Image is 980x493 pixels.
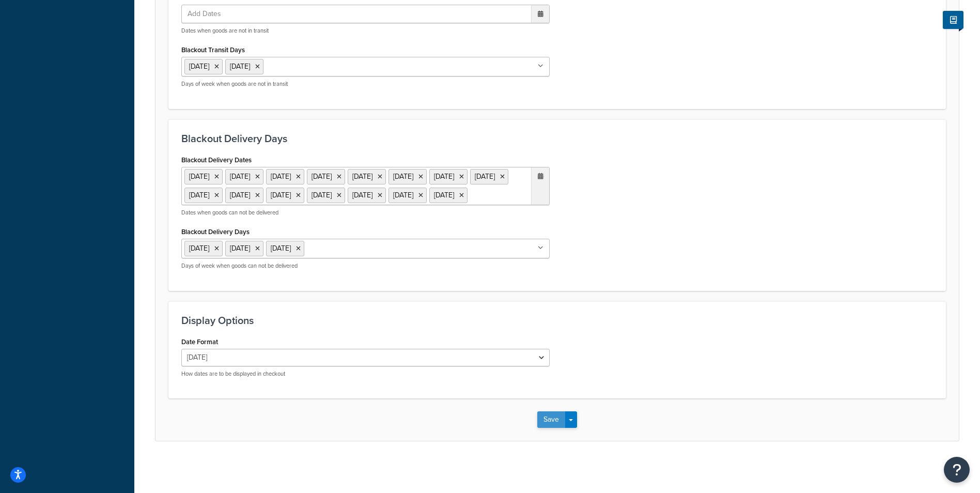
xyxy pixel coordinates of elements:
li: [DATE] [388,169,427,184]
label: Date Format [181,338,218,346]
li: [DATE] [266,188,304,203]
label: Blackout Delivery Days [181,228,250,236]
li: [DATE] [225,188,263,203]
p: Days of week when goods can not be delivered [181,262,550,270]
li: [DATE] [184,169,223,184]
p: How dates are to be displayed in checkout [181,370,550,378]
span: [DATE] [189,243,209,254]
h3: Blackout Delivery Days [181,133,933,144]
h3: Display Options [181,315,933,326]
li: [DATE] [470,169,508,184]
label: Blackout Delivery Dates [181,156,252,164]
li: [DATE] [307,169,345,184]
span: [DATE] [230,61,250,72]
li: [DATE] [429,169,468,184]
span: [DATE] [189,61,209,72]
li: [DATE] [184,188,223,203]
span: [DATE] [271,243,291,254]
li: [DATE] [225,169,263,184]
li: [DATE] [266,169,304,184]
li: [DATE] [429,188,468,203]
button: Save [537,411,565,428]
button: Show Help Docs [943,11,963,29]
p: Days of week when goods are not in transit [181,80,550,88]
button: Open Resource Center [944,457,970,483]
span: Add Dates [184,5,234,23]
li: [DATE] [348,188,386,203]
p: Dates when goods are not in transit [181,27,550,35]
li: [DATE] [388,188,427,203]
li: [DATE] [307,188,345,203]
label: Blackout Transit Days [181,46,245,54]
p: Dates when goods can not be delivered [181,209,550,217]
span: [DATE] [230,243,250,254]
li: [DATE] [348,169,386,184]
